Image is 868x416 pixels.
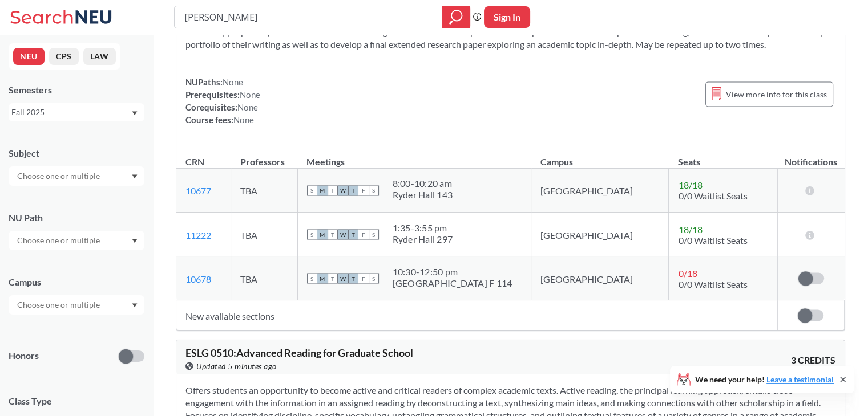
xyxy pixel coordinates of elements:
[185,156,204,168] div: CRN
[307,229,317,239] span: S
[317,229,328,239] span: M
[185,76,260,126] div: NUPaths: Prerequisites: Corequisites: Course fees:
[132,111,138,116] svg: Dropdown arrow
[185,273,211,284] a: 10678
[233,115,254,125] span: None
[531,169,669,213] td: [GEOGRAPHIC_DATA]
[223,77,243,87] span: None
[328,229,338,239] span: T
[9,276,144,288] div: Campus
[393,233,453,244] div: Ryder Hall 297
[678,190,747,201] span: 0/0 Waitlist Seats
[240,89,260,100] span: None
[317,185,328,195] span: M
[9,211,144,224] div: NU Path
[338,273,348,283] span: W
[369,273,379,283] span: S
[307,273,317,283] span: S
[726,87,827,101] span: View more info for this class
[328,273,338,283] span: T
[185,185,211,196] a: 10677
[369,229,379,239] span: S
[531,256,669,300] td: [GEOGRAPHIC_DATA]
[9,295,144,315] div: Dropdown arrow
[777,144,844,169] th: Notifications
[11,234,107,247] input: Choose one or multiple
[9,395,144,407] span: Class Type
[449,9,463,25] svg: magnifying glass
[132,239,138,243] svg: Dropdown arrow
[9,231,144,250] div: Dropdown arrow
[678,180,702,190] span: 18 / 18
[13,48,45,65] button: NEU
[348,273,358,283] span: T
[338,229,348,239] span: W
[348,229,358,239] span: T
[358,229,369,239] span: F
[183,7,434,27] input: Class, professor, course number, "phrase"
[231,256,297,300] td: TBA
[196,360,277,372] span: Updated 5 minutes ago
[695,376,834,384] span: We need your help!
[185,346,413,358] span: ESLG 0510 : Advanced Reading for Graduate School
[317,273,328,283] span: M
[393,189,453,201] div: Ryder Hall 143
[176,300,777,331] td: New available sections
[9,103,144,121] div: Fall 2025Dropdown arrow
[531,213,669,256] td: [GEOGRAPHIC_DATA]
[132,174,138,179] svg: Dropdown arrow
[185,229,211,240] a: 11222
[132,303,138,308] svg: Dropdown arrow
[393,222,453,233] div: 1:35 - 3:55 pm
[9,349,39,362] p: Honors
[83,48,116,65] button: LAW
[11,298,107,312] input: Choose one or multiple
[338,185,348,195] span: W
[678,234,747,245] span: 0/0 Waitlist Seats
[49,48,79,65] button: CPS
[11,106,131,119] div: Fall 2025
[766,374,834,384] a: Leave a testimonial
[369,185,379,195] span: S
[328,185,338,195] span: T
[393,266,512,277] div: 10:30 - 12:50 pm
[678,278,747,289] span: 0/0 Waitlist Seats
[678,267,697,278] span: 0 / 18
[348,185,358,195] span: T
[678,223,702,234] span: 18 / 18
[307,185,317,195] span: S
[358,185,369,195] span: F
[393,277,512,288] div: [GEOGRAPHIC_DATA] F 114
[231,144,297,169] th: Professors
[9,166,144,186] div: Dropdown arrow
[442,6,470,28] div: magnifying glass
[484,6,530,28] button: Sign In
[791,353,835,366] span: 3 CREDITS
[9,84,144,96] div: Semesters
[358,273,369,283] span: F
[9,147,144,160] div: Subject
[393,178,453,189] div: 8:00 - 10:20 am
[297,144,531,169] th: Meetings
[237,102,258,112] span: None
[11,169,107,183] input: Choose one or multiple
[669,144,778,169] th: Seats
[231,213,297,256] td: TBA
[231,169,297,213] td: TBA
[531,144,669,169] th: Campus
